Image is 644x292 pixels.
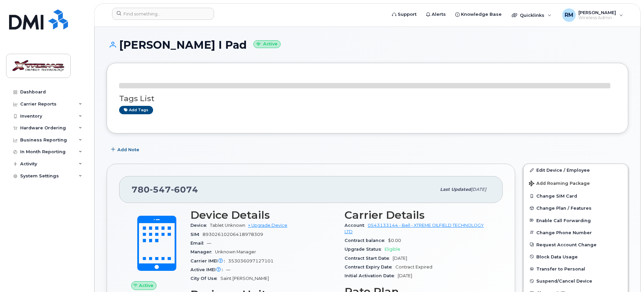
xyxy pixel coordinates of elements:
span: 89302610206418978309 [203,232,263,237]
button: Enable Call Forwarding [524,214,628,226]
span: 353036097127101 [228,258,274,263]
h3: Device Details [190,209,336,221]
span: Contract Expired [395,264,432,269]
span: Saint [PERSON_NAME] [220,276,269,281]
span: Tablet Unknown [210,223,245,228]
button: Suspend/Cancel Device [524,275,628,287]
span: Active [139,282,153,289]
h3: Carrier Details [345,209,491,221]
span: Eligible [385,247,400,252]
span: Contract Start Date [345,256,393,261]
span: City Of Use [190,276,220,281]
span: $0.00 [388,238,401,243]
button: Add Note [107,143,145,156]
span: Enable Call Forwarding [536,218,591,223]
a: + Upgrade Device [248,223,287,228]
button: Block Data Usage [524,251,628,263]
button: Transfer to Personal [524,263,628,275]
span: Last updated [440,187,471,192]
a: Edit Device / Employee [524,164,628,176]
span: Add Note [117,147,139,153]
span: [DATE] [393,256,407,261]
span: — [226,267,230,272]
span: 780 [132,184,198,195]
span: Upgrade Status [345,247,385,252]
span: [DATE] [398,273,412,278]
span: 6074 [171,184,198,195]
button: Change Phone Number [524,226,628,239]
button: Request Account Change [524,239,628,251]
h3: Tags List [119,94,616,103]
span: Add Roaming Package [529,181,590,187]
span: Account [345,223,368,228]
span: Change Plan / Features [536,206,592,211]
span: SIM [190,232,203,237]
button: Change Plan / Features [524,202,628,214]
span: Unknown Manager [215,249,256,254]
span: Email [190,241,207,246]
span: Carrier IMEI [190,258,228,263]
span: Manager [190,249,215,254]
span: — [207,241,211,246]
a: Add tags [119,106,153,114]
h1: [PERSON_NAME] I Pad [107,39,628,51]
small: Active [253,40,281,48]
span: 547 [150,184,171,195]
span: Contract balance [345,238,388,243]
button: Add Roaming Package [524,176,628,190]
button: Change SIM Card [524,190,628,202]
span: Suspend/Cancel Device [536,279,592,284]
span: Device [190,223,210,228]
span: Active IMEI [190,267,226,272]
span: Contract Expiry Date [345,264,395,269]
span: [DATE] [471,187,486,192]
span: Initial Activation Date [345,273,398,278]
a: 0543133144 - Bell - XTREME OILFIELD TECHNOLOGY LTD [345,223,484,234]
